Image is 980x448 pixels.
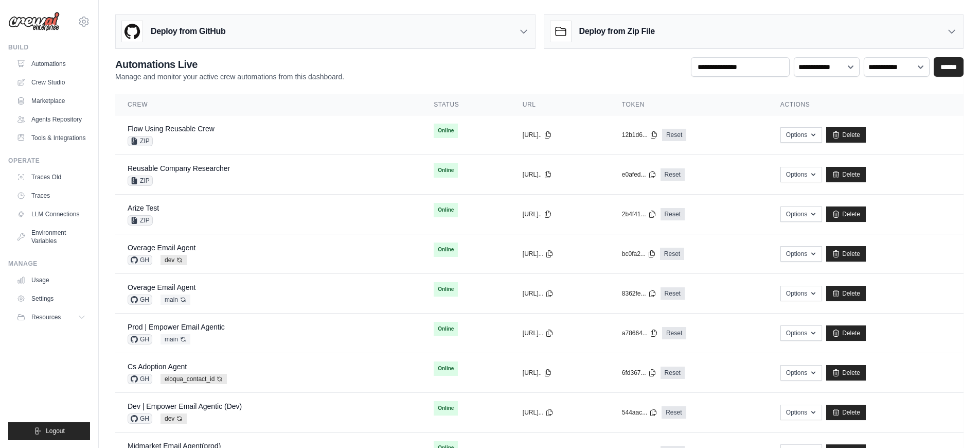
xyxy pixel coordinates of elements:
[12,290,90,307] a: Settings
[661,168,685,181] a: Reset
[12,130,90,146] a: Tools & Integrations
[128,413,152,424] span: GH
[161,255,187,265] span: dev
[780,365,822,381] button: Options
[12,225,90,249] a: Environment Variables
[610,94,768,115] th: Token
[8,157,90,165] div: Operate
[434,401,458,416] span: Online
[8,260,90,268] div: Manage
[622,131,658,139] button: 12b1d6...
[434,322,458,336] span: Online
[780,206,822,222] button: Options
[768,94,964,115] th: Actions
[128,215,153,226] span: ZIP
[826,246,866,262] a: Delete
[662,327,686,339] a: Reset
[780,286,822,301] button: Options
[128,323,225,331] a: Prod | Empower Email Agentic
[12,169,90,185] a: Traces Old
[434,163,458,178] span: Online
[128,283,195,291] a: Overage Email Agent
[622,329,658,337] button: a78664...
[826,325,866,341] a: Delete
[510,94,610,115] th: URL
[780,325,822,341] button: Options
[662,129,686,141] a: Reset
[780,167,822,182] button: Options
[434,361,458,376] span: Online
[8,43,90,51] div: Build
[622,250,656,258] button: bc0fa2...
[622,210,656,218] button: 2b4f41...
[8,422,90,440] button: Logout
[622,289,656,298] button: 8362fe...
[12,93,90,109] a: Marketplace
[128,402,242,410] a: Dev | Empower Email Agentic (Dev)
[780,127,822,143] button: Options
[128,136,153,146] span: ZIP
[826,405,866,420] a: Delete
[128,374,152,384] span: GH
[128,334,152,344] span: GH
[12,309,90,325] button: Resources
[161,334,190,344] span: main
[826,286,866,301] a: Delete
[12,206,90,222] a: LLM Connections
[421,94,510,115] th: Status
[579,25,655,38] h3: Deploy from Zip File
[8,12,60,31] img: Logo
[115,72,344,82] p: Manage and monitor your active crew automations from this dashboard.
[622,408,657,417] button: 544aac...
[662,406,686,419] a: Reset
[161,374,227,384] span: eloqua_contact_id
[128,204,159,212] a: Arize Test
[12,187,90,204] a: Traces
[661,287,685,300] a: Reset
[661,208,685,220] a: Reset
[826,365,866,381] a: Delete
[115,94,421,115] th: Crew
[780,405,822,420] button: Options
[161,295,190,305] span: main
[128,295,152,305] span: GH
[826,206,866,222] a: Delete
[128,164,230,173] a: Reusable Company Researcher
[115,57,344,72] h2: Automations Live
[661,367,685,379] a: Reset
[434,124,458,138] span: Online
[122,21,142,42] img: GitHub Logo
[12,56,90,72] a: Automations
[780,246,822,262] button: Options
[434,203,458,217] span: Online
[660,248,684,260] a: Reset
[12,74,90,91] a: Crew Studio
[31,313,61,321] span: Resources
[434,282,458,297] span: Online
[128,363,187,371] a: Cs Adoption Agent
[46,427,65,435] span: Logout
[12,272,90,288] a: Usage
[622,369,656,377] button: 6fd367...
[826,167,866,182] a: Delete
[826,127,866,143] a: Delete
[161,413,187,424] span: dev
[128,244,195,252] a: Overage Email Agent
[151,25,225,38] h3: Deploy from GitHub
[128,125,215,133] a: Flow Using Reusable Crew
[128,176,153,186] span: ZIP
[128,255,152,265] span: GH
[12,111,90,128] a: Agents Repository
[622,170,656,179] button: e0afed...
[434,243,458,257] span: Online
